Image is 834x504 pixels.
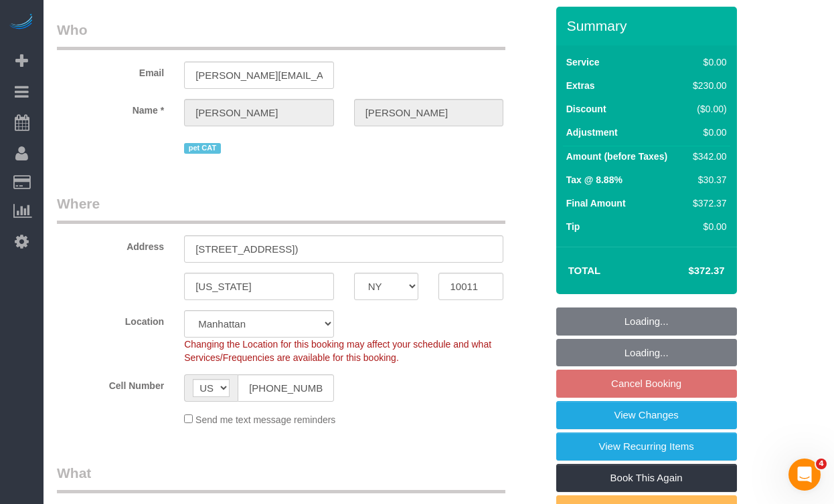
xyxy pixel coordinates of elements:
[566,150,667,163] label: Amount (before Taxes)
[556,401,737,429] a: View Changes
[47,374,174,392] label: Cell Number
[556,464,737,492] a: Book This Again
[687,220,726,233] div: $0.00
[184,61,334,89] input: Email
[566,197,626,210] label: Final Amount
[238,374,334,402] input: Cell Number
[354,99,504,126] input: Last Name
[47,310,174,328] label: Location
[438,273,503,300] input: Zip Code
[566,55,600,69] label: Service
[687,197,726,210] div: $372.37
[816,459,827,469] span: 4
[57,194,505,224] legend: Where
[8,13,35,32] img: Automaid Logo
[566,126,618,139] label: Adjustment
[47,99,174,117] label: Name *
[687,126,726,139] div: $0.00
[648,265,724,277] h4: $372.37
[184,339,491,363] span: Changing the Location for this booking may affect your schedule and what Services/Frequencies are...
[567,18,730,33] h3: Summary
[566,102,606,116] label: Discount
[568,265,601,276] strong: Total
[57,463,505,493] legend: What
[687,55,726,69] div: $0.00
[687,173,726,186] div: $30.37
[566,173,622,186] label: Tax @ 8.88%
[184,273,334,300] input: City
[184,99,334,126] input: First Name
[687,79,726,92] div: $230.00
[556,432,737,461] a: View Recurring Items
[47,235,174,253] label: Address
[184,143,221,154] span: pet CAT
[687,102,726,116] div: ($0.00)
[195,414,335,425] span: Send me text message reminders
[566,220,580,233] label: Tip
[47,61,174,80] label: Email
[57,20,505,50] legend: Who
[687,150,726,163] div: $342.00
[788,459,821,491] iframe: Intercom live chat
[566,79,595,92] label: Extras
